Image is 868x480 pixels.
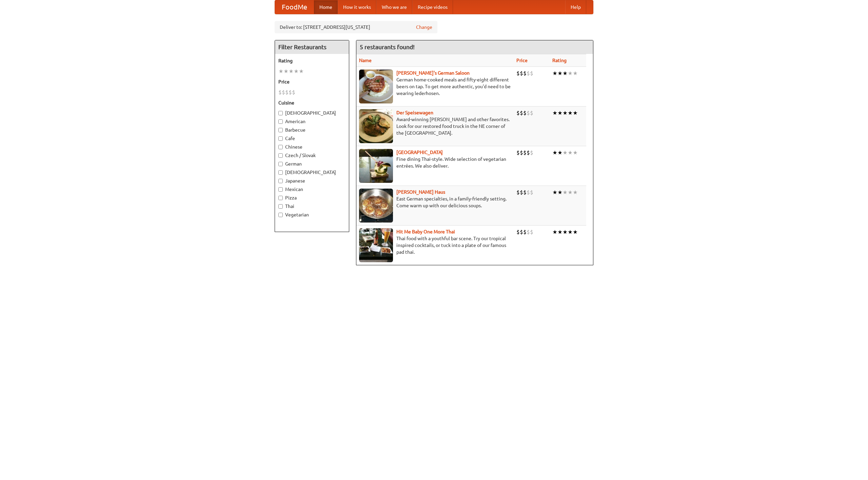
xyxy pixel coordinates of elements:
p: German home-cooked meals and fifty-eight different beers on tap. To get more authentic, you'd nee... [359,76,511,97]
li: ★ [573,149,578,156]
label: Thai [278,203,346,210]
li: $ [520,109,523,117]
p: Fine dining Thai-style. Wide selection of vegetarian entrées. We also deliver. [359,156,511,169]
input: American [278,119,283,124]
label: [DEMOGRAPHIC_DATA] [278,169,346,176]
input: German [278,162,283,166]
a: Der Speisewagen [396,110,433,115]
li: ★ [563,228,568,236]
li: ★ [299,68,304,75]
h5: Price [278,78,346,85]
li: $ [520,189,523,196]
li: ★ [568,109,573,117]
li: $ [527,149,530,156]
a: Hit Me Baby One More Thai [396,229,455,234]
li: $ [520,228,523,236]
a: How it works [338,0,376,14]
a: [PERSON_NAME] Haus [396,189,445,195]
h5: Rating [278,57,346,64]
label: Cafe [278,135,346,142]
label: Vegetarian [278,211,346,218]
ng-pluralize: 5 restaurants found! [360,44,415,50]
img: kohlhaus.jpg [359,189,393,223]
input: Pizza [278,196,283,200]
li: $ [278,89,282,96]
li: ★ [289,68,294,75]
label: Pizza [278,194,346,201]
li: ★ [552,228,557,236]
a: Rating [552,58,567,63]
li: ★ [563,149,568,156]
a: Help [565,0,586,14]
a: [PERSON_NAME]'s German Saloon [396,70,470,76]
p: Award-winning [PERSON_NAME] and other favorites. Look for our restored food truck in the NE corne... [359,116,511,136]
img: satay.jpg [359,149,393,183]
li: ★ [573,228,578,236]
li: ★ [552,189,557,196]
p: Thai food with a youthful bar scene. Try our tropical inspired cocktails, or tuck into a plate of... [359,235,511,255]
a: Change [416,24,432,31]
li: $ [523,109,527,117]
li: ★ [552,70,557,77]
li: $ [285,89,289,96]
li: $ [530,70,533,77]
li: $ [530,149,533,156]
li: $ [527,189,530,196]
li: ★ [568,149,573,156]
li: ★ [294,68,299,75]
li: ★ [573,189,578,196]
li: ★ [557,228,563,236]
label: Mexican [278,186,346,193]
li: ★ [563,70,568,77]
li: $ [523,70,527,77]
label: Czech / Slovak [278,152,346,159]
li: $ [516,189,520,196]
img: esthers.jpg [359,70,393,103]
li: $ [516,109,520,117]
li: $ [527,228,530,236]
li: $ [530,228,533,236]
li: ★ [283,68,289,75]
input: Czech / Slovak [278,153,283,158]
img: speisewagen.jpg [359,109,393,143]
label: Japanese [278,177,346,184]
label: German [278,160,346,167]
li: ★ [573,70,578,77]
a: Recipe videos [412,0,453,14]
li: ★ [557,70,563,77]
li: ★ [557,189,563,196]
input: Japanese [278,179,283,183]
li: ★ [568,189,573,196]
li: ★ [557,109,563,117]
li: $ [527,70,530,77]
li: $ [289,89,292,96]
li: ★ [563,189,568,196]
label: American [278,118,346,125]
li: $ [520,149,523,156]
input: [DEMOGRAPHIC_DATA] [278,111,283,115]
input: Chinese [278,145,283,149]
li: ★ [568,70,573,77]
li: $ [516,149,520,156]
a: Home [314,0,338,14]
li: $ [527,109,530,117]
a: [GEOGRAPHIC_DATA] [396,150,443,155]
a: Who we are [376,0,412,14]
li: $ [523,228,527,236]
input: [DEMOGRAPHIC_DATA] [278,170,283,175]
li: ★ [278,68,283,75]
li: $ [516,228,520,236]
li: $ [282,89,285,96]
a: Price [516,58,528,63]
li: $ [530,189,533,196]
p: East German specialties, in a family-friendly setting. Come warm up with our delicious soups. [359,195,511,209]
a: Name [359,58,372,63]
li: $ [292,89,295,96]
input: Thai [278,204,283,209]
li: ★ [573,109,578,117]
label: Chinese [278,143,346,150]
li: ★ [552,109,557,117]
input: Mexican [278,187,283,192]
